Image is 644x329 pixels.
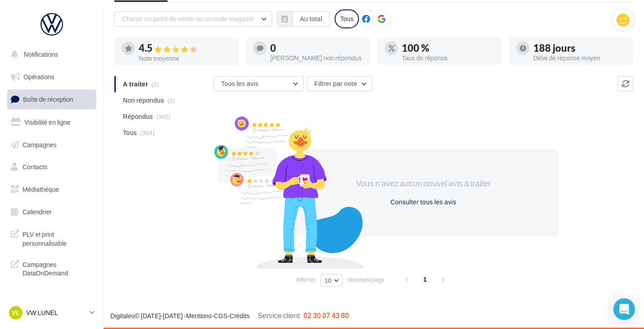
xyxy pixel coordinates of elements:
[613,298,635,320] div: Open Intercom Messenger
[296,275,316,284] span: Afficher
[304,311,349,320] span: 02 30 07 43 80
[23,95,73,103] span: Boîte de réception
[23,258,93,278] span: Campagnes DataOnDemand
[110,312,349,320] span: © [DATE]-[DATE] - - -
[122,15,254,23] span: Choisir un point de vente ou un code magasin
[533,55,626,61] div: Délai de réponse moyen
[12,308,20,317] span: VL
[186,312,212,320] a: Mentions
[140,129,154,136] span: (304)
[23,208,52,216] span: Calendrier
[325,277,331,284] span: 10
[139,43,231,54] div: 4.5
[5,68,98,86] a: Opérations
[348,275,385,284] span: résultats/page
[533,43,626,53] div: 188 jours
[5,45,95,64] button: Notifications
[123,96,164,105] span: Non répondus
[213,76,304,91] button: Tous les avis
[230,312,249,320] a: Crédits
[5,225,98,251] a: PLV et print personnalisable
[24,50,58,58] span: Notifications
[5,90,98,109] a: Boîte de réception
[139,55,231,62] div: Note moyenne
[24,118,70,126] span: Visibilité en ligne
[23,73,54,81] span: Opérations
[277,11,330,27] button: Au total
[387,197,460,207] button: Consulter tous les avis
[292,11,330,27] button: Au total
[7,304,96,321] a: VL VW LUNEL
[214,312,227,320] a: CGS
[114,11,272,27] button: Choisir un point de vente ou un code magasin
[23,163,47,171] span: Contacts
[156,113,171,120] span: (302)
[321,274,343,287] button: 10
[5,113,98,132] a: Visibilité en ligne
[123,128,137,137] span: Tous
[346,178,501,189] div: Vous n'avez aucun nouvel avis à traiter
[195,33,449,54] div: La réponse a bien été effectuée, un délai peut s’appliquer avant la diffusion.
[110,312,135,320] a: Digitaleo
[23,228,93,248] span: PLV et print personnalisable
[5,180,98,199] a: Médiathèque
[5,203,98,221] a: Calendrier
[5,158,98,176] a: Contacts
[23,185,59,193] span: Médiathèque
[5,135,98,154] a: Campagnes
[221,80,259,87] span: Tous les avis
[335,9,359,28] div: Tous
[258,311,300,320] span: Service client
[123,112,153,121] span: Répondus
[5,255,98,281] a: Campagnes DataOnDemand
[307,76,372,91] button: Filtrer par note
[418,272,432,287] span: 1
[26,308,86,317] p: VW LUNEL
[168,97,175,104] span: (2)
[23,140,57,148] span: Campagnes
